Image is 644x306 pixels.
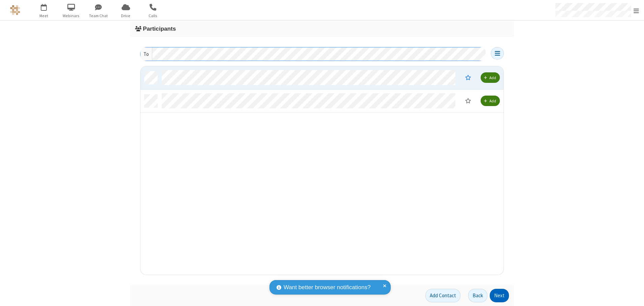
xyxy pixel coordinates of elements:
[59,13,84,19] span: Webinars
[140,66,504,275] div: grid
[460,95,476,106] button: Moderator
[284,283,371,292] span: Want better browser notifications?
[140,47,152,61] div: To
[627,288,639,301] iframe: Chat
[481,96,500,106] button: Add
[489,98,496,103] span: Add
[425,289,460,302] button: Add Contact
[460,72,476,83] button: Moderator
[135,26,509,32] h3: Participants
[490,289,509,302] button: Next
[31,13,57,19] span: Meet
[489,75,496,80] span: Add
[10,5,20,15] img: QA Selenium DO NOT DELETE OR CHANGE
[430,292,456,299] span: Add Contact
[468,289,487,302] button: Back
[481,72,500,83] button: Add
[491,47,504,60] button: Open menu
[140,13,166,19] span: Calls
[86,13,111,19] span: Team Chat
[113,13,138,19] span: Drive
